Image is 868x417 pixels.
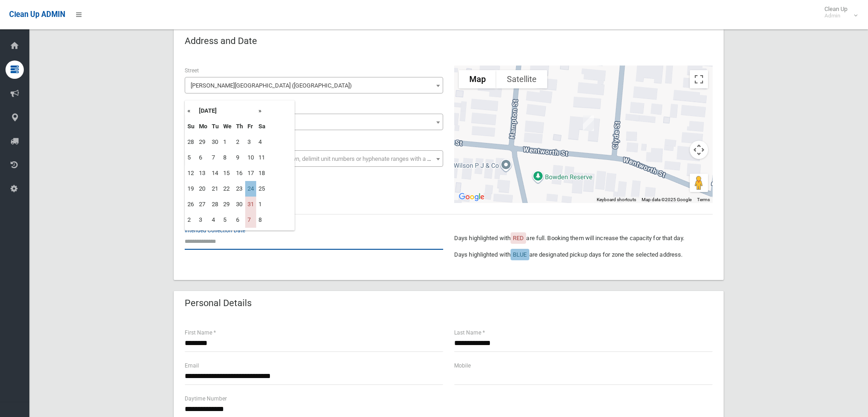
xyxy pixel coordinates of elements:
[187,79,441,92] span: Clyde Street (CROYDON PARK 2133)
[597,197,636,203] button: Keyboard shortcuts
[185,165,197,181] td: 12
[690,174,708,192] button: Drag Pegman onto the map to open Street View
[185,77,443,93] span: Clyde Street (CROYDON PARK 2133)
[197,165,209,181] td: 13
[459,70,496,88] button: Show street map
[209,165,221,181] td: 14
[185,119,197,134] th: Su
[185,212,197,228] td: 2
[456,191,487,203] img: Google
[256,119,268,134] th: Sa
[234,197,245,212] td: 30
[245,119,256,134] th: Fr
[185,103,197,119] th: «
[209,197,221,212] td: 28
[221,197,234,212] td: 29
[234,150,245,165] td: 9
[234,119,245,134] th: Th
[256,181,268,197] td: 25
[209,212,221,228] td: 4
[197,181,209,197] td: 20
[174,294,263,312] header: Personal Details
[256,134,268,150] td: 4
[245,150,256,165] td: 10
[185,134,197,150] td: 28
[185,150,197,165] td: 5
[197,150,209,165] td: 6
[221,150,234,165] td: 8
[256,197,268,212] td: 1
[197,197,209,212] td: 27
[824,12,847,19] small: Admin
[185,181,197,197] td: 19
[174,32,268,50] header: Address and Date
[221,119,234,134] th: We
[191,155,447,162] span: Select the unit number from the dropdown, delimit unit numbers or hyphenate ranges with a comma
[234,212,245,228] td: 6
[454,233,713,244] p: Days highlighted with are full. Booking them will increase the capacity for that day.
[187,116,441,129] span: 41-47
[642,197,692,202] span: Map data ©2025 Google
[209,150,221,165] td: 7
[221,212,234,228] td: 5
[579,112,598,135] div: 41-47 Clyde Street, CROYDON PARK NSW 2133
[209,134,221,150] td: 30
[197,119,209,134] th: Mo
[209,181,221,197] td: 21
[456,191,487,203] a: Open this area in Google Maps (opens a new window)
[245,134,256,150] td: 3
[245,197,256,212] td: 31
[245,181,256,197] td: 24
[234,134,245,150] td: 2
[513,235,524,241] span: RED
[690,70,708,88] button: Toggle fullscreen view
[221,181,234,197] td: 22
[197,134,209,150] td: 29
[221,134,234,150] td: 1
[185,197,197,212] td: 26
[256,150,268,165] td: 11
[256,165,268,181] td: 18
[256,103,268,119] th: »
[185,114,443,130] span: 41-47
[234,165,245,181] td: 16
[496,70,547,88] button: Show satellite imagery
[690,141,708,159] button: Map camera controls
[234,181,245,197] td: 23
[197,103,256,119] th: [DATE]
[245,165,256,181] td: 17
[820,5,857,19] span: Clean Up
[221,165,234,181] td: 15
[513,251,527,258] span: BLUE
[245,212,256,228] td: 7
[9,10,65,19] span: Clean Up ADMIN
[209,119,221,134] th: Tu
[454,249,713,260] p: Days highlighted with are designated pickup days for zone the selected address.
[197,212,209,228] td: 3
[256,212,268,228] td: 8
[697,197,710,202] a: Terms (opens in new tab)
